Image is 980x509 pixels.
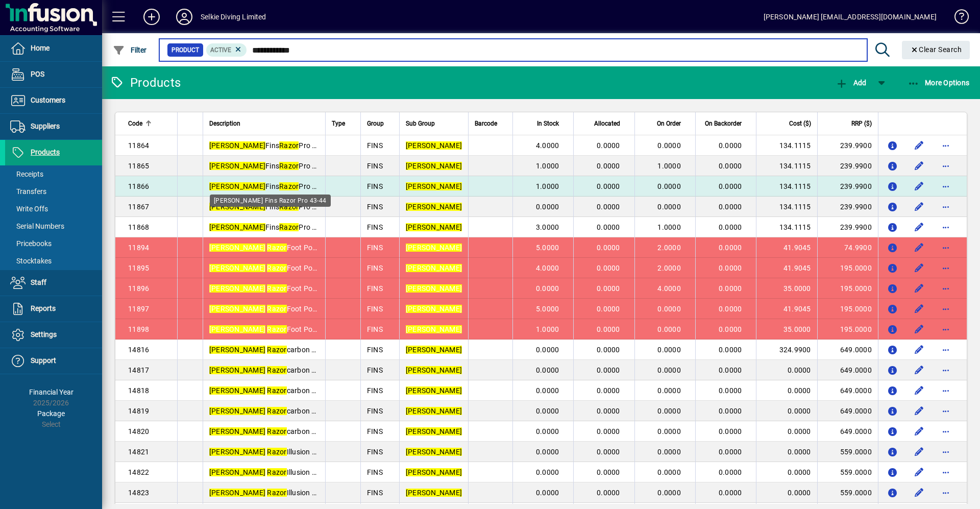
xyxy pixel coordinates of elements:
[10,205,48,213] span: Write Offs
[210,195,331,207] div: [PERSON_NAME] Fins Razor Pro 43-44
[536,346,559,354] span: 0.0000
[5,165,102,183] a: Receipts
[209,427,265,435] em: [PERSON_NAME]
[367,162,383,170] span: FINS
[209,223,331,231] span: Fins Pro 47-48
[10,222,64,230] span: Serial Numbers
[29,388,73,396] span: Financial Year
[367,427,383,435] span: FINS
[128,305,149,313] span: 11897
[110,75,181,91] div: Products
[657,448,681,456] span: 0.0000
[719,141,742,150] span: 0.0000
[209,346,265,354] em: [PERSON_NAME]
[719,305,742,313] span: 0.0000
[756,380,817,401] td: 0.0000
[110,41,150,59] button: Filter
[31,304,56,312] span: Reports
[657,284,681,293] span: 4.0000
[938,199,954,215] button: More options
[536,223,559,231] span: 3.0000
[947,2,967,35] a: Knowledge Base
[128,118,142,129] span: Code
[209,305,265,313] em: [PERSON_NAME]
[719,223,742,231] span: 0.0000
[10,257,52,265] span: Stocktakes
[209,366,265,374] em: [PERSON_NAME]
[31,148,60,156] span: Products
[597,141,620,150] span: 0.0000
[817,360,878,380] td: 649.0000
[128,448,149,456] span: 14821
[817,340,878,360] td: 649.0000
[168,8,201,26] button: Profile
[31,278,46,286] span: Staff
[719,448,742,456] span: 0.0000
[5,88,102,113] a: Customers
[128,427,149,435] span: 14820
[367,448,383,456] span: FINS
[597,162,620,170] span: 0.0000
[756,197,817,217] td: 134.1115
[756,340,817,360] td: 324.9900
[406,386,462,395] em: [PERSON_NAME]
[536,244,559,252] span: 5.0000
[267,325,286,333] em: Razor
[279,162,299,170] em: Razor
[657,346,681,354] span: 0.0000
[128,118,171,129] div: Code
[367,118,393,129] div: Group
[367,366,383,374] span: FINS
[5,36,102,61] a: Home
[536,325,559,333] span: 1.0000
[817,401,878,421] td: 649.0000
[817,421,878,442] td: 649.0000
[817,135,878,156] td: 239.9900
[267,346,286,354] em: Razor
[911,260,927,276] button: Edit
[128,386,149,395] span: 14818
[657,118,681,129] span: On Order
[31,356,56,365] span: Support
[406,346,462,354] em: [PERSON_NAME]
[911,464,927,480] button: Edit
[597,346,620,354] span: 0.0000
[719,203,742,211] span: 0.0000
[367,325,383,333] span: FINS
[5,348,102,374] a: Support
[128,162,149,170] span: 11865
[279,182,299,190] em: Razor
[911,444,927,460] button: Edit
[128,223,149,231] span: 11868
[209,386,351,395] span: carbon C740 43/44
[209,264,369,272] span: Foot Pocket 41/42 single
[406,427,462,435] em: [PERSON_NAME]
[209,264,265,272] em: [PERSON_NAME]
[201,9,266,25] div: Selkie Diving Limited
[406,223,462,231] em: [PERSON_NAME]
[657,203,681,211] span: 0.0000
[657,366,681,374] span: 0.0000
[209,427,351,435] span: carbon C740 47/48
[5,235,102,252] a: Pricebooks
[267,244,286,252] em: Razor
[597,223,620,231] span: 0.0000
[406,264,462,272] em: [PERSON_NAME]
[537,118,559,129] span: In Stock
[911,178,927,195] button: Edit
[851,118,872,129] span: RRP ($)
[279,223,299,231] em: Razor
[209,182,331,190] span: Fins Pro 43-44
[5,62,102,87] a: POS
[536,427,559,435] span: 0.0000
[911,362,927,378] button: Edit
[657,162,681,170] span: 1.0000
[536,386,559,395] span: 0.0000
[367,141,383,150] span: FINS
[817,197,878,217] td: 239.9900
[938,158,954,174] button: More options
[367,346,383,354] span: FINS
[128,182,149,190] span: 11866
[938,219,954,235] button: More options
[911,137,927,154] button: Edit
